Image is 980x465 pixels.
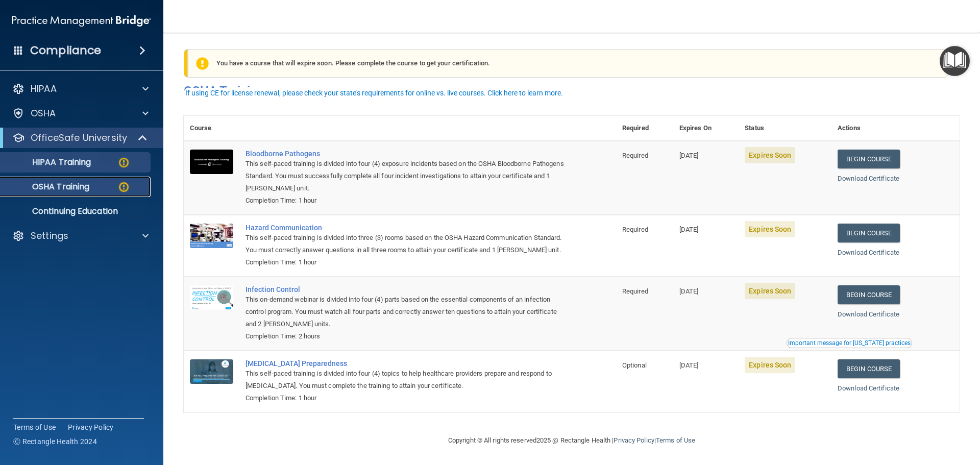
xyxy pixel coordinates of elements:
span: Required [622,152,648,159]
div: This self-paced training is divided into three (3) rooms based on the OSHA Hazard Communication S... [246,232,565,256]
p: OfficeSafe University [31,132,127,144]
a: Terms of Use [13,422,56,432]
div: This self-paced training is divided into four (4) topics to help healthcare providers prepare and... [246,368,565,392]
a: Privacy Policy [614,436,654,444]
a: Download Certificate [838,384,899,392]
span: Required [622,226,648,233]
a: Begin Course [838,285,900,304]
a: Terms of Use [656,436,695,444]
div: Completion Time: 2 hours [246,330,565,342]
div: If using CE for license renewal, please check your state's requirements for online vs. live cours... [185,89,563,96]
a: Begin Course [838,150,900,168]
a: Begin Course [838,224,900,242]
a: Settings [12,230,149,242]
th: Expires On [673,116,739,141]
a: Privacy Policy [68,422,114,432]
button: Read this if you are a dental practitioner in the state of CA [787,338,912,348]
a: [MEDICAL_DATA] Preparedness [246,359,565,368]
th: Actions [831,116,960,141]
div: This on-demand webinar is divided into four (4) parts based on the essential components of an inf... [246,293,565,330]
span: Optional [622,361,647,369]
p: Continuing Education [7,206,146,216]
a: OfficeSafe University [12,132,148,144]
div: You have a course that will expire soon. Please complete the course to get your certification. [188,49,948,78]
img: warning-circle.0cc9ac19.png [117,156,130,169]
a: Download Certificate [838,249,899,256]
th: Required [616,116,673,141]
div: Completion Time: 1 hour [246,256,565,268]
a: Download Certificate [838,310,899,318]
img: warning-circle.0cc9ac19.png [117,181,130,193]
button: If using CE for license renewal, please check your state's requirements for online vs. live cours... [184,88,565,98]
span: Ⓒ Rectangle Health 2024 [13,436,97,447]
span: Expires Soon [745,221,795,237]
th: Course [184,116,239,141]
span: Expires Soon [745,357,795,373]
span: Expires Soon [745,283,795,299]
span: Expires Soon [745,147,795,163]
span: [DATE] [679,152,699,159]
p: OSHA [31,107,56,119]
span: [DATE] [679,226,699,233]
span: [DATE] [679,361,699,369]
th: Status [739,116,831,141]
span: Required [622,287,648,295]
p: Settings [31,230,68,242]
div: Important message for [US_STATE] practices [788,340,911,346]
span: [DATE] [679,287,699,295]
p: HIPAA [31,83,57,95]
img: PMB logo [12,11,151,31]
div: Completion Time: 1 hour [246,392,565,404]
button: Open Resource Center [940,46,970,76]
h4: Compliance [30,43,101,58]
a: Begin Course [838,359,900,378]
a: Bloodborne Pathogens [246,150,565,158]
a: Hazard Communication [246,224,565,232]
a: Infection Control [246,285,565,293]
div: This self-paced training is divided into four (4) exposure incidents based on the OSHA Bloodborne... [246,158,565,194]
h4: OSHA Training [184,84,960,98]
div: Copyright © All rights reserved 2025 @ Rectangle Health | | [385,424,758,457]
a: Download Certificate [838,175,899,182]
img: exclamation-circle-solid-warning.7ed2984d.png [196,57,209,70]
p: OSHA Training [7,182,89,192]
p: HIPAA Training [7,157,91,167]
a: OSHA [12,107,149,119]
a: HIPAA [12,83,149,95]
div: Completion Time: 1 hour [246,194,565,207]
